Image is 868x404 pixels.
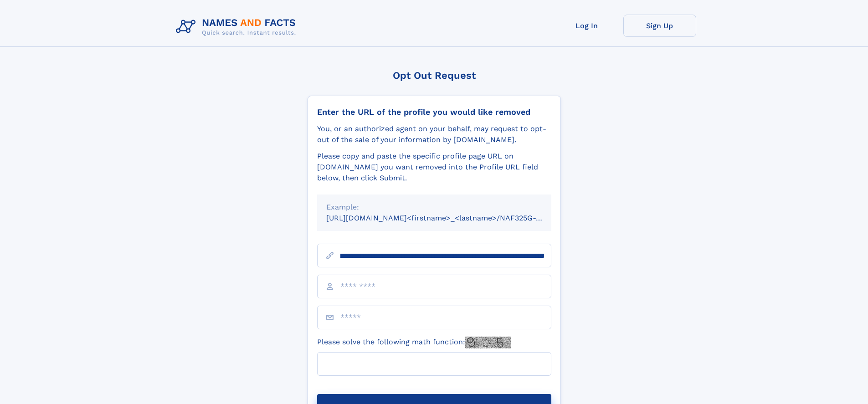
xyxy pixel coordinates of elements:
[308,70,561,81] div: Opt Out Request
[623,15,696,37] a: Sign Up
[317,123,551,145] div: You, or an authorized agent on your behalf, may request to opt-out of the sale of your informatio...
[317,151,551,184] div: Please copy and paste the specific profile page URL on [DOMAIN_NAME] you want removed into the Pr...
[326,202,542,213] div: Example:
[317,107,551,117] div: Enter the URL of the profile you would like removed
[326,214,569,222] small: [URL][DOMAIN_NAME]<firstname>_<lastname>/NAF325G-xxxxxxxx
[172,15,303,39] img: Logo Names and Facts
[317,337,511,348] label: Please solve the following math function:
[550,15,623,37] a: Log In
